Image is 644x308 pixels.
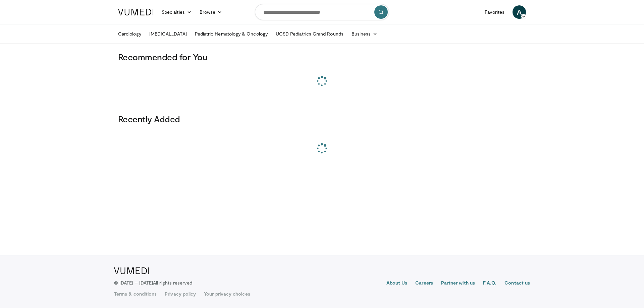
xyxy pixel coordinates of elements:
a: Careers [415,280,433,288]
a: [MEDICAL_DATA] [145,27,191,41]
a: Cardiology [114,27,145,41]
a: A [513,5,526,19]
a: Partner with us [441,280,475,288]
a: Business [347,27,382,41]
input: Search topics, interventions [255,4,389,20]
a: Contact us [504,280,530,288]
a: Privacy policy [165,291,196,297]
h3: Recently Added [118,114,526,124]
h3: Recommended for You [118,52,526,62]
span: All rights reserved [153,280,192,286]
img: VuMedi Logo [114,267,149,274]
a: UCSD Pediatrics Grand Rounds [272,27,347,41]
a: Favorites [481,5,508,19]
a: Browse [196,5,226,19]
a: Specialties [158,5,196,19]
img: VuMedi Logo [118,9,154,15]
p: © [DATE] – [DATE] [114,280,193,286]
a: Terms & conditions [114,291,157,297]
a: F.A.Q. [483,280,496,288]
a: Pediatric Hematology & Oncology [191,27,272,41]
a: Your privacy choices [204,291,250,297]
a: About Us [386,280,408,288]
